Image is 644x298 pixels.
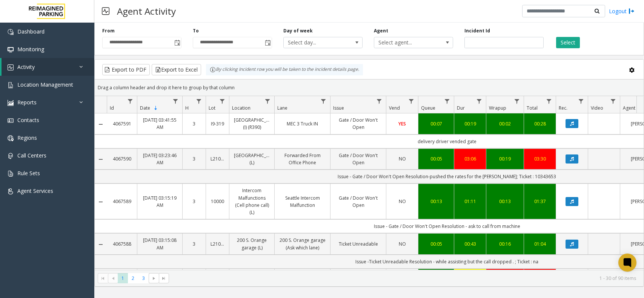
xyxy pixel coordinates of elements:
[8,188,14,194] img: 'icon'
[423,120,449,127] div: 00:07
[8,171,14,177] img: 'icon'
[211,240,224,248] a: L21086700
[187,198,201,205] a: 3
[491,240,519,248] a: 00:16
[17,99,37,106] span: Reports
[142,194,178,209] a: [DATE] 03:15:19 AM
[529,120,551,127] a: 00:28
[491,120,519,127] a: 00:02
[232,105,251,111] span: Location
[187,120,201,127] a: 3
[457,105,465,111] span: Dur
[556,37,580,48] button: Select
[608,96,618,106] a: Video Filter Menu
[187,240,201,248] a: 3
[459,240,481,248] a: 00:43
[423,240,449,248] div: 00:05
[102,64,150,75] button: Export to PDF
[399,241,406,247] span: NO
[398,121,406,127] span: YES
[623,105,635,111] span: Agent
[234,237,270,251] a: 200 S. Orange garage (L)
[171,96,181,106] a: Date Filter Menu
[234,152,270,166] a: [GEOGRAPHIC_DATA] (L)
[142,152,178,166] a: [DATE] 03:23:46 AM
[283,28,313,34] label: Day of week
[193,28,199,34] label: To
[17,116,39,124] span: Contacts
[335,194,381,209] a: Gate / Door Won't Open
[17,81,73,88] span: Location Management
[335,152,381,166] a: Gate / Door Won't Open
[142,116,178,131] a: [DATE] 03:41:55 AM
[491,155,519,162] a: 00:19
[128,273,138,283] span: Page 2
[391,198,413,205] a: NO
[529,198,551,205] a: 01:37
[459,198,481,205] a: 01:11
[559,105,567,111] span: Rec.
[17,63,35,70] span: Activity
[576,96,586,106] a: Rec. Filter Menu
[209,105,215,111] span: Lot
[374,28,388,34] label: Agent
[318,96,329,106] a: Lane Filter Menu
[95,241,107,248] a: Collapse Details
[512,96,522,106] a: Wrapup Filter Menu
[111,198,132,205] a: 4067589
[374,96,384,106] a: Issue Filter Menu
[153,105,159,111] span: Sortable
[8,135,14,141] img: 'icon'
[459,155,481,162] div: 03:06
[423,198,449,205] a: 00:13
[194,96,204,106] a: H Filter Menu
[279,237,326,251] a: 200 S. Orange garage (Ask which lane)
[17,152,46,159] span: Call Centers
[591,105,603,111] span: Video
[102,28,115,34] label: From
[8,64,14,70] img: 'icon'
[142,237,178,251] a: [DATE] 03:15:08 AM
[8,118,14,124] img: 'icon'
[8,47,14,53] img: 'icon'
[17,46,44,53] span: Monitoring
[391,120,413,127] a: YES
[95,121,107,127] a: Collapse Details
[421,105,435,111] span: Queue
[217,96,227,106] a: Lot Filter Menu
[95,199,107,205] a: Collapse Details
[8,29,14,35] img: 'icon'
[140,105,150,111] span: Date
[149,273,159,284] span: Go to the next page
[185,105,189,111] span: H
[333,105,344,111] span: Issue
[263,37,272,48] span: Toggle popup
[152,64,201,75] button: Export to Excel
[125,96,135,106] a: Id Filter Menu
[111,155,132,162] a: 4067590
[138,273,149,283] span: Page 3
[211,120,224,127] a: I9-319
[279,120,326,127] a: MEC 3 Truck IN
[187,155,201,162] a: 3
[95,156,107,162] a: Collapse Details
[629,7,635,15] img: logout
[111,240,132,248] a: 4067588
[391,155,413,162] a: NO
[527,105,538,111] span: Total
[529,240,551,248] div: 01:04
[391,240,413,248] a: NO
[95,96,644,270] div: Data table
[544,96,554,106] a: Total Filter Menu
[173,37,181,48] span: Toggle popup
[174,275,636,281] kendo-pager-info: 1 - 30 of 90 items
[459,120,481,127] a: 00:19
[464,28,490,34] label: Incident Id
[17,134,37,141] span: Regions
[118,273,128,283] span: Page 1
